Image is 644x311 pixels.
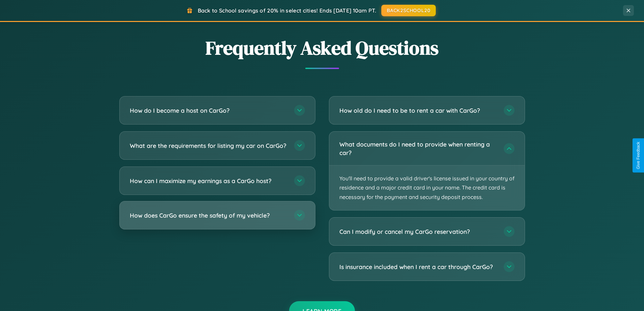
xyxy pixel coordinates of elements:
[119,35,525,61] h2: Frequently Asked Questions
[381,5,436,16] button: BACK2SCHOOL20
[339,140,497,157] h3: What documents do I need to provide when renting a car?
[339,106,497,115] h3: How old do I need to be to rent a car with CarGo?
[130,211,287,220] h3: How does CarGo ensure the safety of my vehicle?
[339,263,497,271] h3: Is insurance included when I rent a car through CarGo?
[339,227,497,236] h3: Can I modify or cancel my CarGo reservation?
[636,142,641,169] div: Give Feedback
[130,141,287,150] h3: What are the requirements for listing my car on CarGo?
[130,177,287,185] h3: How can I maximize my earnings as a CarGo host?
[329,165,525,210] p: You'll need to provide a valid driver's license issued in your country of residence and a major c...
[130,106,287,115] h3: How do I become a host on CarGo?
[198,7,376,14] span: Back to School savings of 20% in select cities! Ends [DATE] 10am PT.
